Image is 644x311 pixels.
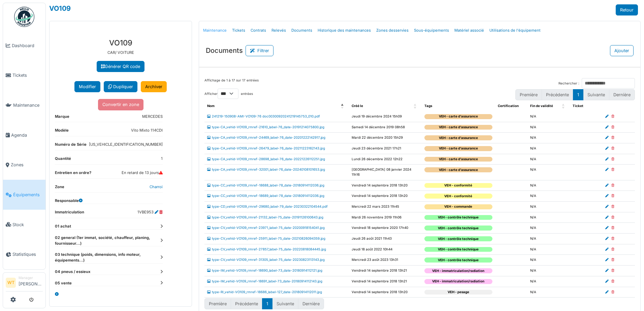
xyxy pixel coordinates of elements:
div: VEH - pesage [424,290,492,295]
dt: Modèle [55,128,69,136]
td: N/A [527,143,570,154]
span: Agenda [11,132,43,138]
div: VEH - conformité [424,183,492,188]
td: Jeudi 26 août 2021 11h43 [349,234,422,244]
span: Équipements [13,192,43,198]
dd: 1 [161,156,163,162]
td: Vendredi 14 septembre 2018 13h21 [349,276,422,287]
a: type-CD_vehid-VO109_rmref-29680_label-79_date-20230322104544.pdf [207,205,328,208]
li: [PERSON_NAME] [19,275,43,290]
a: Équipements [3,180,45,210]
td: N/A [527,122,570,133]
nav: pagination [204,298,324,309]
dt: 03 technique (poids, dimensions, info moteur, équipements...) [55,252,163,263]
div: VEH - contrôle technique [424,236,492,241]
dt: 05 vente [55,280,163,286]
div: Affichage de 1 à 17 sur 17 entrées [204,78,259,89]
td: Vendredi 14 septembre 2018 13h21 [349,266,422,276]
div: VEH - contrôle technique [424,215,492,220]
dt: Marque [55,114,69,122]
dd: [US_VEHICLE_IDENTIFICATION_NUMBER] [89,142,163,147]
a: Zones desservies [374,23,411,38]
span: Statistiques [12,251,43,257]
td: N/A [527,234,570,244]
a: type-CV_vehid-VO109_rmref-25911_label-75_date-20210826094359.jpg [207,237,325,240]
img: Badge_color-CXgf-gQk.svg [14,7,34,27]
a: Sous-équipements [411,23,452,38]
td: N/A [527,165,570,180]
a: type-CA_vehid-VO109_rmref-21610_label-76_date-20191214075800.jpg [207,125,324,129]
button: Modifier [74,81,100,92]
a: type-CA_vehid-VO109_rmref-24469_label-76_date-20201222142917.jpg [207,136,325,139]
button: Ajouter [610,45,634,56]
dt: 01 achat [55,223,163,229]
a: Archiver [141,81,167,92]
span: Créé le: Activate to sort [414,101,418,111]
a: type-RI_vehid-VO109_rmref-18686_label-127_date-20180914112011.jpg [207,290,322,294]
td: Vendredi 14 septembre 2018 13h20 [349,287,422,298]
td: Samedi 14 décembre 2019 08h58 [349,122,422,133]
dt: 04 pneus / essieux [55,269,163,275]
dt: Entretien en ordre? [55,170,91,178]
span: Créé le [352,104,363,108]
div: VEH - carte d'assurance [424,146,492,151]
a: Statistiques [3,240,45,270]
td: N/A [527,255,570,266]
a: Charroi [150,184,163,189]
span: Zones [11,162,43,168]
td: Jeudi 19 décembre 2024 15h09 [349,111,422,122]
a: Dupliquer [104,81,137,92]
p: CAR/ VOITURE [55,50,186,56]
div: VEH - immatriculation/radiation [424,279,492,284]
a: Agenda [3,120,45,150]
td: Mardi 26 novembre 2019 11h06 [349,212,422,223]
td: Mercredi 22 mars 2023 11h45 [349,202,422,212]
a: Tickets [3,61,45,91]
a: Matériel associé [452,23,487,38]
span: Nom [207,104,215,108]
dt: Responsable [55,198,83,204]
h3: VO109 [55,38,186,47]
a: Contrats [248,23,269,38]
td: Jeudi 23 décembre 2021 17h21 [349,143,422,154]
td: Vendredi 14 septembre 2018 13h20 [349,191,422,202]
a: type-CV_vehid-VO109_rmref-21132_label-75_date-20191126100643.jpg [207,215,323,219]
td: Jeudi 18 août 2022 10h44 [349,244,422,255]
td: Vendredi 14 septembre 2018 13h20 [349,180,422,191]
td: Lundi 26 décembre 2022 12h22 [349,154,422,165]
div: VEH - contrôle technique [424,226,492,231]
a: Stock [3,210,45,240]
dt: 02 general (1er immat, société, chauffeur, planing, fournisseur...) [55,235,163,246]
li: WT [6,278,16,288]
td: Vendredi 18 septembre 2020 17h40 [349,223,422,234]
div: VEH - conformité [424,194,492,199]
div: VEH - carte d'assurance [424,135,492,140]
td: N/A [527,212,570,223]
a: Maintenance [200,23,229,38]
dt: Immatriculation [55,209,84,218]
td: N/A [527,111,570,122]
a: Retour [616,4,638,15]
a: Utilisations de l'équipement [487,23,543,38]
dd: MERCEDES [142,114,163,119]
a: type-IM_vehid-VO109_rmref-18691_label-73_date-20180914112143.jpg [207,279,322,283]
span: Fin de validité: Activate to sort [562,101,566,111]
a: type-CA_vehid-VO109_rmref-32001_label-76_date-20240108101653.jpg [207,168,325,171]
a: Maintenance [3,90,45,120]
td: N/A [527,223,570,234]
div: VEH - carte d'assurance [424,157,492,162]
a: Tickets [229,23,248,38]
dt: Quantité [55,156,71,164]
a: type-CV_vehid-VO109_rmref-23971_label-75_date-20200918154041.jpg [207,226,325,230]
td: N/A [527,154,570,165]
a: Historique des maintenances [315,23,374,38]
td: [GEOGRAPHIC_DATA] 08 janvier 2024 11h16 [349,165,422,180]
span: Certification [498,104,519,108]
div: VEH - carte d'assurance [424,167,492,172]
select: Afficherentrées [218,89,238,99]
div: VEH - carte d'assurance [424,125,492,130]
a: Relevés [269,23,289,38]
a: Générer QR code [97,61,144,72]
span: Ticket [573,104,583,108]
a: 241219-150908-AMI-VO109-76 doc00300920241219145753_010.pdf [207,114,320,118]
